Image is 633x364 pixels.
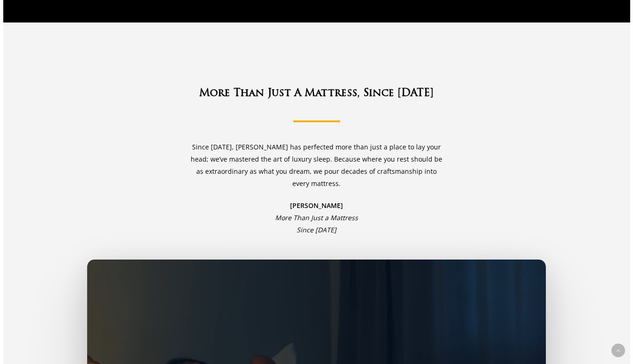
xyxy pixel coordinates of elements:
h3: More Than Just A Mattress, Since [DATE] [87,86,546,102]
em: More Than Just a Mattress [275,213,358,222]
p: Since [DATE], [PERSON_NAME] has perfected more than just a place to lay your head; we’ve mastered... [188,141,446,200]
strong: [PERSON_NAME] [290,201,343,210]
a: Back to top [611,344,625,357]
em: Since [DATE] [297,225,336,234]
